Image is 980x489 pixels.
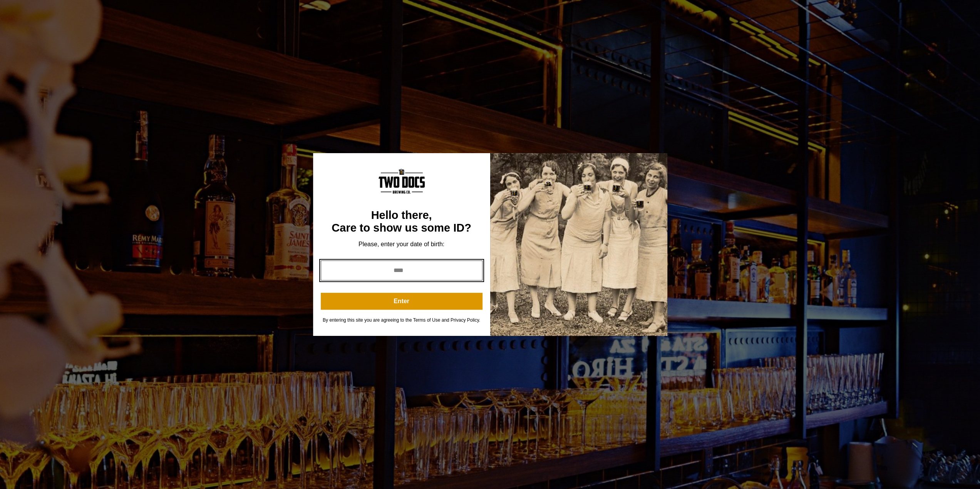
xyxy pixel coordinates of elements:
[321,260,482,280] input: year
[379,169,425,194] img: Content Logo
[321,209,482,235] div: Hello there, Care to show us some ID?
[321,317,482,323] div: By entering this site you are agreeing to the Terms of Use and Privacy Policy.
[321,240,482,248] div: Please, enter your date of birth:
[321,293,482,310] button: Enter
